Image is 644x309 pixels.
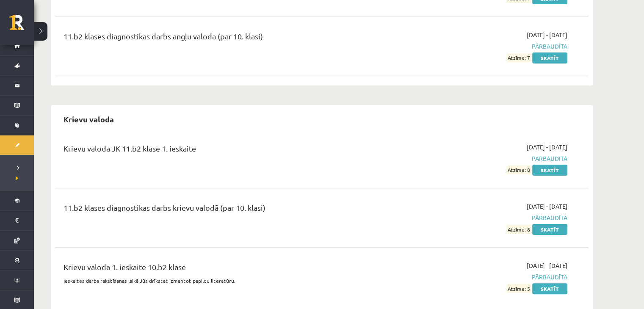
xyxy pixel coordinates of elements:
span: Pārbaudīta [408,213,567,222]
p: Ieskaites darba rakstīšanas laikā Jūs drīkstat izmantot papildu literatūru. [64,277,395,284]
span: [DATE] - [DATE] [527,30,567,39]
span: Pārbaudīta [408,42,567,51]
span: Atzīme: 8 [506,166,531,174]
a: Skatīt [532,283,567,294]
span: Atzīme: 8 [506,225,531,234]
span: Atzīme: 5 [506,284,531,293]
span: Pārbaudīta [408,154,567,163]
span: Pārbaudīta [408,273,567,281]
div: 11.b2 klases diagnostikas darbs krievu valodā (par 10. klasi) [64,202,395,218]
div: Krievu valoda 1. ieskaite 10.b2 klase [64,261,395,277]
a: Skatīt [532,165,567,176]
h2: Krievu valoda [55,109,122,129]
span: [DATE] - [DATE] [527,143,567,152]
div: Krievu valoda JK 11.b2 klase 1. ieskaite [64,143,395,158]
a: Rīgas 1. Tālmācības vidusskola [9,15,34,36]
span: Atzīme: 7 [506,53,531,62]
span: [DATE] - [DATE] [527,261,567,270]
span: [DATE] - [DATE] [527,202,567,211]
a: Skatīt [532,224,567,235]
div: 11.b2 klases diagnostikas darbs angļu valodā (par 10. klasi) [64,30,395,46]
a: Skatīt [532,52,567,63]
